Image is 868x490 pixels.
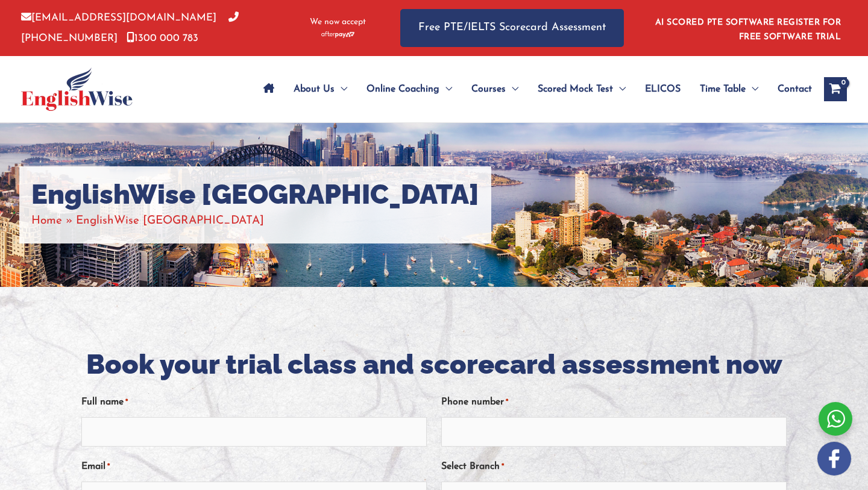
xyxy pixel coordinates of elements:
span: Menu Toggle [439,68,452,110]
a: CoursesMenu Toggle [462,68,528,110]
label: Full name [81,392,128,412]
span: Menu Toggle [746,68,758,110]
span: We now accept [310,16,366,28]
a: [EMAIL_ADDRESS][DOMAIN_NAME] [21,13,216,23]
span: Courses [471,68,506,110]
h2: Book your trial class and scorecard assessment now [81,347,787,383]
span: About Us [294,68,335,110]
span: Menu Toggle [613,68,626,110]
nav: Breadcrumbs [31,211,479,231]
label: Phone number [441,392,508,412]
label: Email [81,457,110,477]
a: ELICOS [635,68,690,110]
a: Home [31,215,62,227]
a: Time TableMenu Toggle [690,68,768,110]
span: Scored Mock Test [538,68,613,110]
a: About UsMenu Toggle [284,68,357,110]
a: Contact [768,68,812,110]
nav: Site Navigation: Main Menu [254,68,812,110]
span: Time Table [700,68,746,110]
h1: EnglishWise [GEOGRAPHIC_DATA] [31,178,479,211]
span: Online Coaching [366,68,439,110]
img: cropped-ew-logo [21,68,133,111]
a: Online CoachingMenu Toggle [357,68,462,110]
a: 1300 000 783 [127,33,198,43]
aside: Header Widget 1 [648,8,847,48]
span: Menu Toggle [506,68,518,110]
a: View Shopping Cart, empty [824,77,847,101]
img: Afterpay-Logo [321,31,354,38]
span: Menu Toggle [335,68,347,110]
label: Select Branch [441,457,504,477]
span: EnglishWise [GEOGRAPHIC_DATA] [76,215,264,227]
span: Contact [778,68,812,110]
a: Scored Mock TestMenu Toggle [528,68,635,110]
img: white-facebook.png [817,442,851,476]
a: AI SCORED PTE SOFTWARE REGISTER FOR FREE SOFTWARE TRIAL [655,18,841,42]
span: ELICOS [645,68,681,110]
a: Free PTE/IELTS Scorecard Assessment [400,9,624,47]
a: [PHONE_NUMBER] [21,13,239,43]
